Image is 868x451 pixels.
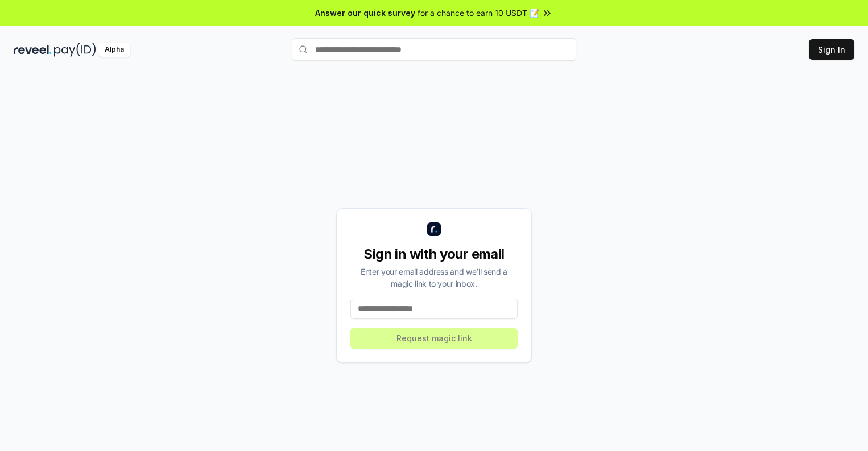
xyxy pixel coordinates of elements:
[350,245,518,263] div: Sign in with your email
[427,222,441,236] img: logo_small
[350,266,518,289] div: Enter your email address and we’ll send a magic link to your inbox.
[315,7,415,19] span: Answer our quick survey
[809,39,854,60] button: Sign In
[54,43,96,57] img: pay_id
[418,7,539,19] span: for a chance to earn 10 USDT 📝
[14,43,52,57] img: reveel_dark
[98,43,130,57] div: Alpha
